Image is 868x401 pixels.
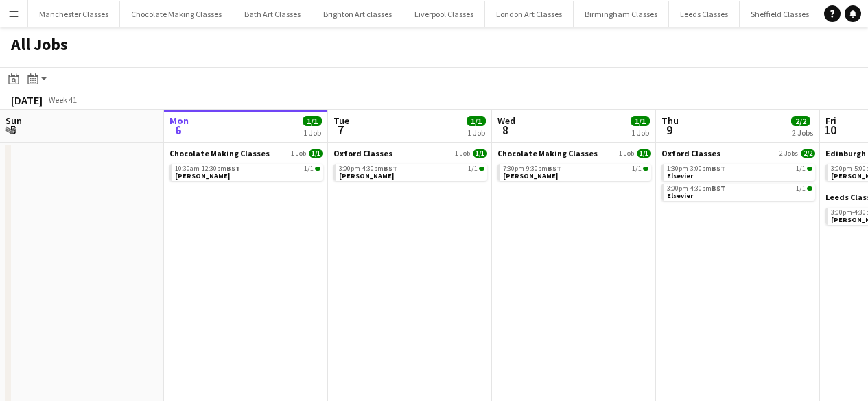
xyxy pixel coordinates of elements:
[467,116,486,126] span: 1/1
[497,148,598,158] span: Chocolate Making Classes
[643,167,648,171] span: 1/1
[807,186,812,191] span: 1/1
[3,122,22,138] span: 5
[661,148,815,158] a: Oxford Classes2 Jobs2/2
[303,127,321,138] div: 1 Job
[661,114,679,127] span: Thu
[169,148,323,158] a: Chocolate Making Classes1 Job1/1
[667,185,725,192] span: 3:00pm-4:30pm
[503,165,561,172] span: 7:30pm-9:30pm
[303,116,322,126] span: 1/1
[175,165,240,172] span: 10:30am-12:30pm
[468,165,478,172] span: 1/1
[712,164,725,173] span: BST
[779,149,798,158] span: 2 Jobs
[339,164,484,180] a: 3:00pm-4:30pmBST1/1[PERSON_NAME]
[45,95,80,105] span: Week 41
[455,149,470,158] span: 1 Job
[495,122,515,138] span: 8
[331,122,349,138] span: 7
[667,191,693,200] span: Elsevier
[631,127,649,138] div: 1 Job
[637,149,651,158] span: 1/1
[403,1,485,27] button: Liverpool Classes
[304,165,314,172] span: 1/1
[791,116,810,126] span: 2/2
[479,167,484,171] span: 1/1
[233,1,312,27] button: Bath Art Classes
[175,171,230,180] span: Will Hughes
[792,127,813,138] div: 2 Jobs
[339,165,397,172] span: 3:00pm-4:30pm
[497,114,515,127] span: Wed
[807,167,812,171] span: 1/1
[333,114,349,127] span: Tue
[796,165,806,172] span: 1/1
[661,148,720,158] span: Oxford Classes
[167,122,189,138] span: 6
[667,171,693,180] span: Elsevier
[823,122,836,138] span: 10
[309,149,323,158] span: 1/1
[659,122,679,138] span: 9
[384,164,397,173] span: BST
[497,148,651,184] div: Chocolate Making Classes1 Job1/17:30pm-9:30pmBST1/1[PERSON_NAME]
[315,167,320,171] span: 1/1
[619,149,634,158] span: 1 Job
[667,164,812,180] a: 1:30pm-3:00pmBST1/1Elsevier
[667,184,812,199] a: 3:00pm-4:30pmBST1/1Elsevier
[740,1,821,27] button: Sheffield Classes
[632,165,642,172] span: 1/1
[175,164,320,180] a: 10:30am-12:30pmBST1/1[PERSON_NAME]
[333,148,392,158] span: Oxford Classes
[291,149,306,158] span: 1 Job
[11,93,43,107] div: [DATE]
[333,148,487,184] div: Oxford Classes1 Job1/13:00pm-4:30pmBST1/1[PERSON_NAME]
[669,1,740,27] button: Leeds Classes
[497,148,651,158] a: Chocolate Making Classes1 Job1/1
[712,184,725,193] span: BST
[631,116,650,126] span: 1/1
[120,1,233,27] button: Chocolate Making Classes
[503,171,558,180] span: Shellie Wells
[169,114,189,127] span: Mon
[661,148,815,204] div: Oxford Classes2 Jobs2/21:30pm-3:00pmBST1/1Elsevier3:00pm-4:30pmBST1/1Elsevier
[548,164,561,173] span: BST
[226,164,240,173] span: BST
[467,127,485,138] div: 1 Job
[485,1,574,27] button: London Art Classes
[667,165,725,172] span: 1:30pm-3:00pm
[796,185,806,192] span: 1/1
[473,149,487,158] span: 1/1
[825,114,836,127] span: Fri
[333,148,487,158] a: Oxford Classes1 Job1/1
[28,1,120,27] button: Manchester Classes
[169,148,323,184] div: Chocolate Making Classes1 Job1/110:30am-12:30pmBST1/1[PERSON_NAME]
[5,114,22,127] span: Sun
[574,1,669,27] button: Birmingham Classes
[503,164,648,180] a: 7:30pm-9:30pmBST1/1[PERSON_NAME]
[801,149,815,158] span: 2/2
[312,1,403,27] button: Brighton Art classes
[339,171,394,180] span: Naomi Taylor
[169,148,270,158] span: Chocolate Making Classes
